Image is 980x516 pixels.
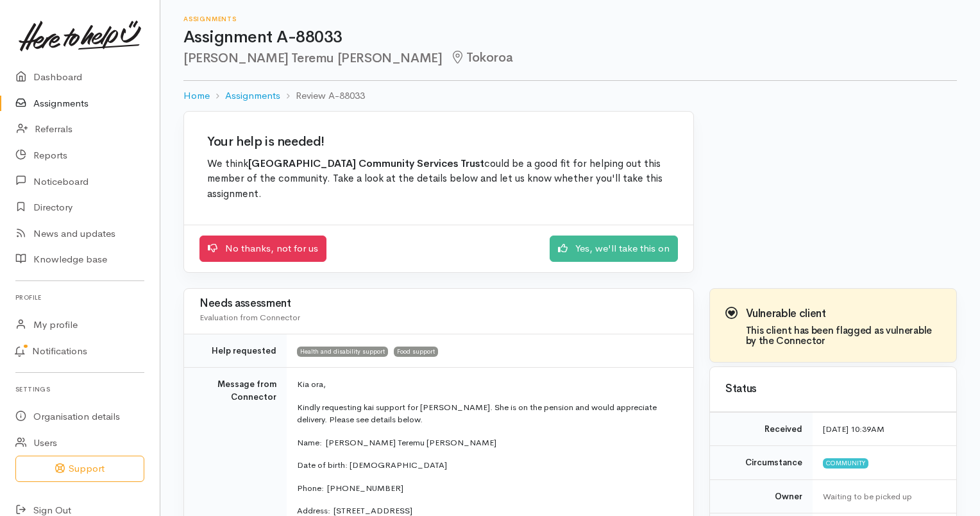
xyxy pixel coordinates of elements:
[248,157,484,170] b: [GEOGRAPHIC_DATA] Community Services Trust
[297,347,388,357] span: Health and disability support
[394,347,438,357] span: Food support
[297,459,678,472] p: Date of birth: [DEMOGRAPHIC_DATA]
[207,157,670,202] p: We think could be a good fit for helping out this member of the community. Take a look at the det...
[15,381,144,398] h6: Settings
[207,135,670,149] h2: Your help is needed!
[710,479,813,513] td: Owner
[183,28,957,47] h1: Assignment A-88033
[184,334,287,368] td: Help requested
[823,424,884,434] time: [DATE] 10:39AM
[225,89,280,103] a: Assignments
[297,401,678,426] p: Kindly requesting kai support for [PERSON_NAME]. She is on the pension and would appreciate deliv...
[15,456,144,482] button: Support
[450,49,512,65] span: Tokoroa
[297,436,678,449] p: Name: [PERSON_NAME] Teremu [PERSON_NAME]
[199,236,326,262] a: No thanks, not for us
[725,383,941,395] h3: Status
[710,412,813,446] td: Received
[746,308,941,320] h3: Vulnerable client
[183,51,957,65] h2: [PERSON_NAME] Teremu [PERSON_NAME]
[297,378,678,391] p: Kia ora,
[746,325,941,347] h4: This client has been flagged as vulnerable by the Connector
[183,15,957,22] h6: Assignments
[280,89,365,103] li: Review A-88033
[183,81,957,111] nav: breadcrumb
[710,446,813,480] td: Circumstance
[550,236,678,262] a: Yes, we'll take this on
[183,89,210,103] a: Home
[199,298,678,310] h3: Needs assessment
[199,312,300,323] span: Evaluation from Connector
[15,289,144,306] h6: Profile
[297,482,678,495] p: Phone: [PHONE_NUMBER]
[823,490,941,503] div: Waiting to be picked up
[823,458,868,469] span: Community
